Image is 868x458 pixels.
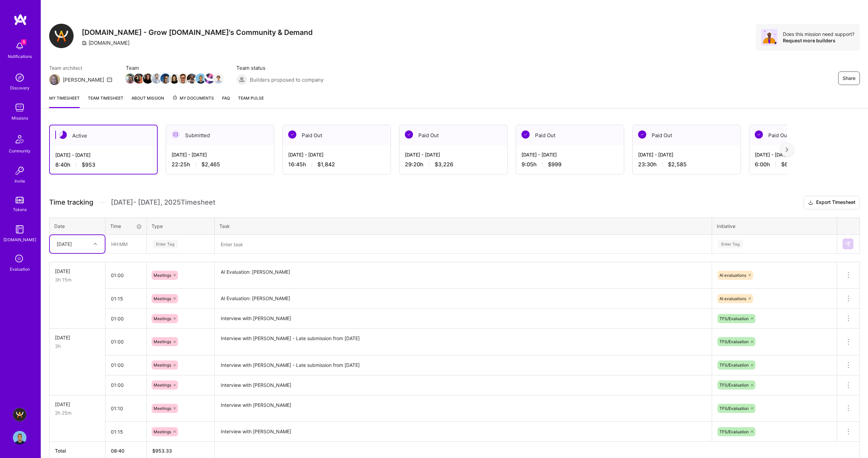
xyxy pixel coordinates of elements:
[13,431,26,444] img: User Avatar
[105,399,146,417] input: HH:MM
[719,429,749,434] span: TFS/Evaluation
[125,74,135,84] img: Team Member Avatar
[63,76,104,83] div: [PERSON_NAME]
[147,217,215,234] th: Type
[749,125,857,146] div: Paid Out
[717,223,832,230] div: Initiative
[152,74,162,84] img: Team Member Avatar
[405,151,502,158] div: [DATE] - [DATE]
[15,178,25,185] div: Invite
[88,95,123,108] a: Team timesheet
[11,431,28,444] a: User Avatar
[548,161,561,168] span: $999
[49,24,74,48] img: Company Logo
[405,161,502,168] div: 29:20 h
[435,161,453,168] span: $3,226
[13,223,26,236] img: guide book
[55,161,152,168] div: 8:40 h
[516,125,624,146] div: Paid Out
[12,114,28,122] div: Missions
[49,198,93,207] span: Time tracking
[719,273,746,278] span: AI evaluations
[215,329,711,355] textarea: Interview with [PERSON_NAME] - Late submission from [DATE]
[169,74,179,84] img: Team Member Avatar
[668,161,687,168] span: $2,585
[781,161,795,168] span: $660
[236,74,247,85] img: Builders proposed to company
[288,151,385,158] div: [DATE] - [DATE]
[55,151,152,159] div: [DATE] - [DATE]
[126,73,135,84] a: Team Member Avatar
[215,376,711,395] textarea: Interview with [PERSON_NAME]
[49,95,80,108] a: My timesheet
[82,161,95,168] span: $953
[804,196,860,209] button: Export Timesheet
[13,101,26,114] img: teamwork
[521,161,618,168] div: 9:05 h
[13,164,26,178] img: Invite
[188,73,196,84] a: Team Member Avatar
[196,73,205,84] a: Team Member Avatar
[13,206,27,213] div: Tokens
[105,356,146,374] input: HH:MM
[215,309,711,328] textarea: Interview with [PERSON_NAME]
[399,125,507,146] div: Paid Out
[50,125,157,146] div: Active
[154,296,171,301] span: Meetings
[105,310,146,328] input: HH:MM
[107,77,112,82] i: icon Mail
[783,31,854,37] div: Does this mission need support?
[808,199,813,206] i: icon Download
[135,73,143,84] a: Team Member Avatar
[638,151,735,158] div: [DATE] - [DATE]
[213,74,223,84] img: Team Member Avatar
[755,161,852,168] div: 6:00 h
[215,356,711,375] textarea: Interview with [PERSON_NAME] - Late submission from [DATE]
[638,130,646,139] img: Paid Out
[638,161,735,168] div: 23:30 h
[521,130,530,139] img: Paid Out
[13,39,26,53] img: bell
[49,64,112,71] span: Team architect
[170,73,179,84] a: Team Member Avatar
[55,268,100,275] div: [DATE]
[154,406,171,411] span: Meetings
[110,223,142,230] div: Time
[172,151,269,158] div: [DATE] - [DATE]
[718,239,743,249] div: Enter Tag
[105,376,146,394] input: HH:MM
[719,362,749,368] span: TFS/Evaluation
[55,401,100,408] div: [DATE]
[172,95,214,102] span: My Documents
[105,333,146,351] input: HH:MM
[783,37,854,44] div: Request more builders
[152,73,161,84] a: Team Member Avatar
[82,28,313,37] h3: [DOMAIN_NAME] - Grow [DOMAIN_NAME]'s Community & Demand
[172,130,180,139] img: Submitted
[201,161,220,168] span: $2,465
[126,64,223,71] span: Team
[719,382,749,388] span: TFS/Evaluation
[761,29,777,45] img: Avatar
[154,362,171,368] span: Meetings
[166,125,274,146] div: Submitted
[154,339,171,344] span: Meetings
[838,71,860,85] button: Share
[21,39,26,45] span: 5
[152,448,172,454] span: $ 953.33
[160,74,171,84] img: Team Member Avatar
[111,198,215,207] span: [DATE] - [DATE] , 2025 Timesheet
[106,235,146,253] input: HH:MM
[786,147,788,152] img: right
[16,197,24,203] img: tokens
[215,263,711,288] textarea: AI Evaluation: [PERSON_NAME]
[845,241,851,247] img: Submit
[143,73,152,84] a: Team Member Avatar
[283,125,391,146] div: Paid Out
[55,342,100,350] div: 3h
[57,241,72,248] div: [DATE]
[222,95,230,108] a: FAQ
[154,429,171,434] span: Meetings
[13,408,26,421] img: A.Team - Grow A.Team's Community & Demand
[82,40,87,46] i: icon CompanyGray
